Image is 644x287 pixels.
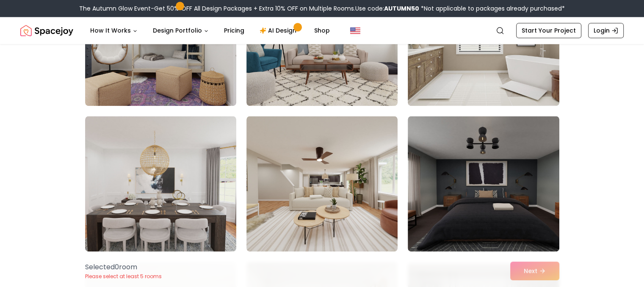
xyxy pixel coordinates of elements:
[355,4,419,13] span: Use code:
[85,262,162,272] p: Selected 0 room
[20,17,624,44] nav: Global
[246,116,398,251] img: Room room-26
[217,22,251,39] a: Pricing
[146,22,216,39] button: Design Portfolio
[350,25,360,36] img: United States
[83,22,337,39] nav: Main
[384,4,419,13] b: AUTUMN50
[307,22,337,39] a: Shop
[408,116,559,251] img: Room room-27
[85,116,236,251] img: Room room-25
[85,273,162,280] p: Please select at least 5 rooms
[516,23,581,38] a: Start Your Project
[253,22,306,39] a: AI Design
[20,22,73,39] a: Spacejoy
[588,23,624,38] a: Login
[79,4,565,13] div: The Autumn Glow Event-Get 50% OFF All Design Packages + Extra 10% OFF on Multiple Rooms.
[20,22,73,39] img: Spacejoy Logo
[419,4,565,13] span: *Not applicable to packages already purchased*
[83,22,144,39] button: How It Works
